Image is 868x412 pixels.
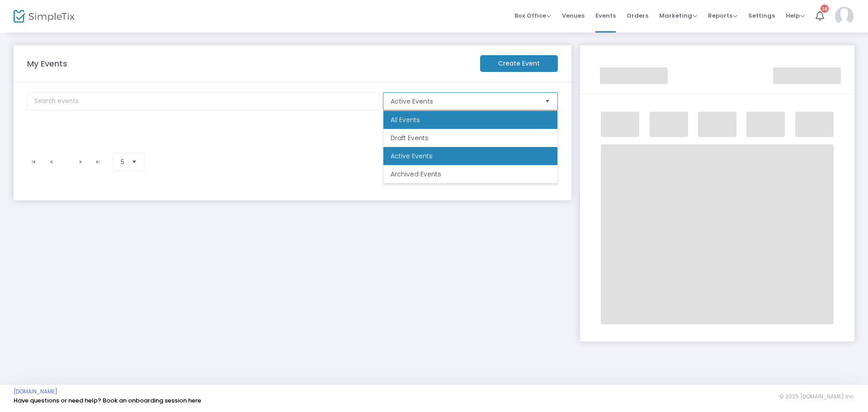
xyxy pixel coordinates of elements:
span: Events [595,4,616,27]
span: 5 [121,157,124,166]
span: Help [786,11,805,20]
span: Active Events [391,97,538,106]
input: Search events [27,92,380,110]
span: Reports [708,11,737,20]
span: Marketing [659,11,697,20]
button: Select [128,153,141,170]
button: Select [541,93,554,110]
span: Orders [627,4,648,27]
span: Settings [748,4,775,27]
span: Venues [562,4,585,27]
div: Data table [22,126,565,149]
m-button: Create Event [480,55,558,72]
span: Draft Events [391,133,429,142]
a: Have questions or need help? Book an onboarding session here [14,396,201,405]
div: 18 [821,5,829,13]
span: © 2025 [DOMAIN_NAME] Inc. [779,393,854,400]
kendo-pager-info: 0 - 0 of 0 items [161,157,555,166]
span: Active Events [391,152,433,161]
span: All Events [391,115,420,124]
m-panel-title: My Events [23,57,476,70]
span: Archived Events [391,170,441,179]
span: Box Office [514,11,551,20]
a: [DOMAIN_NAME] [14,388,57,395]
